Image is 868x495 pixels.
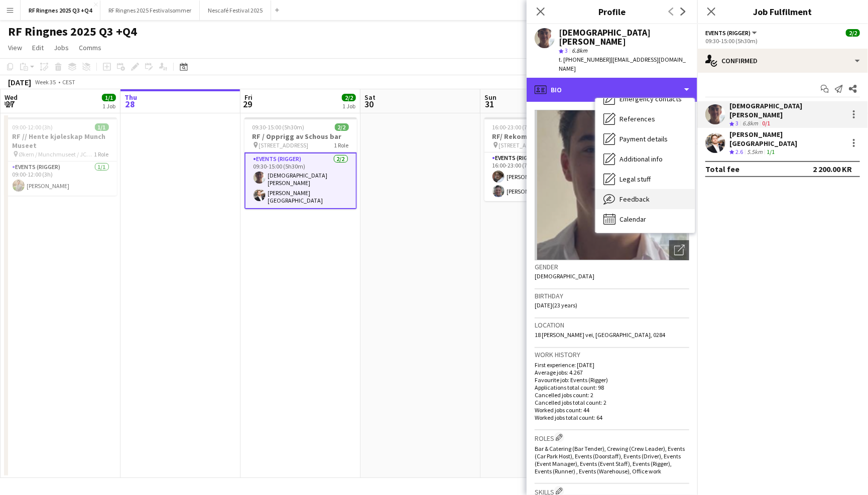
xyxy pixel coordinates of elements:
h3: Roles [535,432,689,443]
button: Events (Rigger) [705,29,759,37]
span: 29 [243,98,253,110]
app-card-role: Events (Rigger)2/209:30-15:00 (5h30m)[DEMOGRAPHIC_DATA][PERSON_NAME][PERSON_NAME][GEOGRAPHIC_DATA] [244,152,357,209]
h3: Birthday [535,291,689,300]
span: 2/2 [342,94,356,101]
span: View [8,43,22,52]
div: 1 Job [342,102,355,110]
div: 09:30-15:00 (5h30m) [705,37,860,45]
span: Wed [5,93,18,102]
p: Applications total count: 98 [535,384,689,391]
span: Edit [32,43,44,52]
span: 1 Role [334,141,349,149]
span: [STREET_ADDRESS] [259,141,309,149]
span: Emergency contacts [619,94,682,103]
div: Bio [527,78,697,102]
span: Økern / Munchmuseet / JCP Lager [19,150,94,158]
span: Fri [244,93,253,102]
h3: Job Fulfilment [697,5,868,18]
span: Bar & Catering (Bar Tender), Crewing (Crew Leader), Events (Car Park Host), Events (Doorstaff), E... [535,445,685,475]
div: 1 Job [102,102,115,110]
span: Events (Rigger) [705,29,751,37]
span: References [619,114,655,123]
img: Crew avatar or photo [535,110,689,260]
app-job-card: 09:30-15:00 (5h30m)2/2RF / Opprigg av Schous bar [STREET_ADDRESS]1 RoleEvents (Rigger)2/209:30-15... [244,117,357,209]
span: 2.6 [735,148,743,155]
span: [DATE] (23 years) [535,301,577,309]
h3: Location [535,320,689,329]
p: Favourite job: Events (Rigger) [535,376,689,384]
span: 09:30-15:00 (5h30m) [253,123,305,131]
span: 1 Role [94,150,109,158]
div: CEST [62,78,75,86]
button: RF Ringnes 2025 Q3 +Q4 [21,1,100,20]
span: Sat [364,93,376,102]
h1: RF Ringnes 2025 Q3 +Q4 [8,24,137,39]
div: Confirmed [697,49,868,73]
span: 16:00-23:00 (7h) [492,123,533,131]
span: Thu [125,93,137,102]
span: [DEMOGRAPHIC_DATA] [535,272,594,280]
p: Cancelled jobs total count: 2 [535,399,689,406]
span: 18 [PERSON_NAME] vei, [GEOGRAPHIC_DATA], 0284 [535,331,665,339]
span: Additional info [619,154,663,163]
span: Calendar [619,215,646,224]
span: | [EMAIL_ADDRESS][DOMAIN_NAME] [559,56,686,72]
button: RF Ringnes 2025 Festivalsommer [100,1,200,20]
div: Payment details [595,129,695,149]
h3: Profile [527,5,697,18]
h3: RF / Opprigg av Schous bar [244,132,357,141]
span: Payment details [619,134,668,143]
span: [STREET_ADDRESS] [499,141,549,149]
div: Emergency contacts [595,89,695,109]
span: 1/1 [102,94,116,101]
app-job-card: 09:00-12:00 (3h)1/1RF // Hente kjøleskap Munch Museet Økern / Munchmuseet / JCP Lager1 RoleEvents... [5,117,117,196]
div: [DEMOGRAPHIC_DATA][PERSON_NAME] [559,28,689,46]
a: Comms [75,41,105,54]
span: 28 [123,98,137,110]
h3: Gender [535,262,689,271]
div: [PERSON_NAME][GEOGRAPHIC_DATA] [729,130,844,148]
p: First experience: [DATE] [535,361,689,369]
span: 3 [735,119,738,127]
h3: RF // Hente kjøleskap Munch Museet [5,132,117,150]
a: Edit [28,41,48,54]
div: Additional info [595,149,695,169]
p: Cancelled jobs count: 2 [535,391,689,399]
div: 2 200.00 KR [813,164,852,174]
span: 6.8km [570,47,589,54]
span: Feedback [619,195,650,204]
span: t. [PHONE_NUMBER] [559,56,611,63]
div: References [595,109,695,129]
a: Jobs [50,41,73,54]
div: Open photos pop-in [669,240,689,260]
span: Comms [79,43,101,52]
h3: RF/ Rekomfesten [484,132,597,141]
span: 1/1 [95,123,109,131]
a: View [4,41,26,54]
app-skills-label: 1/1 [767,148,775,155]
span: 2/2 [846,29,860,37]
span: 30 [363,98,376,110]
span: Jobs [54,43,69,52]
div: Calendar [595,209,695,229]
span: Legal stuff [619,175,651,184]
span: 2/2 [335,123,349,131]
div: 5.5km [745,148,765,156]
app-skills-label: 0/1 [762,119,770,127]
div: Feedback [595,189,695,209]
h3: Work history [535,350,689,359]
p: Average jobs: 4.267 [535,369,689,376]
span: 09:00-12:00 (3h) [13,123,53,131]
app-job-card: 16:00-23:00 (7h)2/2RF/ Rekomfesten [STREET_ADDRESS]1 RoleEvents (Rigger)2/216:00-23:00 (7h)[PERSO... [484,117,597,201]
span: Sun [484,93,497,102]
app-card-role: Events (Rigger)2/216:00-23:00 (7h)[PERSON_NAME][PERSON_NAME] [484,152,597,201]
div: 6.8km [740,119,760,128]
div: Legal stuff [595,169,695,189]
div: [DATE] [8,77,31,87]
div: [DEMOGRAPHIC_DATA][PERSON_NAME] [729,101,844,119]
span: 3 [565,47,568,54]
span: 31 [483,98,497,110]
